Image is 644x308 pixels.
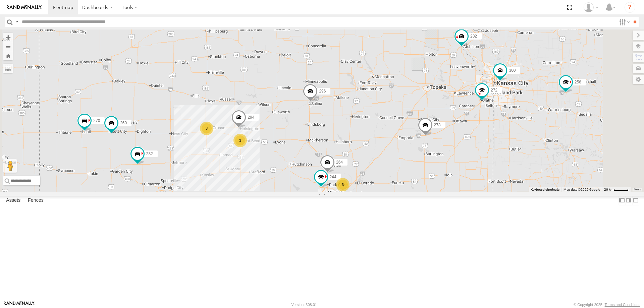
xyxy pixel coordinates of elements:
[574,303,640,307] div: © Copyright 2025 -
[336,178,350,191] div: 3
[3,33,13,42] button: Zoom in
[330,174,336,179] span: 244
[616,17,631,27] label: Search Filter Options
[24,196,47,205] label: Fences
[233,134,247,147] div: 3
[632,196,639,205] label: Hide Summary Table
[3,196,24,205] label: Assets
[563,188,600,191] span: Map data ©2025 Google
[3,51,13,60] button: Zoom Home
[14,17,19,27] label: Search Query
[602,187,631,192] button: Map Scale: 20 km per 41 pixels
[633,75,644,84] label: Map Settings
[291,303,317,307] div: Version: 308.01
[3,159,17,173] button: Drag Pegman onto the map to open Street View
[7,5,42,10] img: rand-logo.svg
[120,121,127,125] span: 260
[581,2,601,12] div: Steve Basgall
[575,80,581,84] span: 256
[625,196,632,205] label: Dock Summary Table to the Right
[319,89,326,94] span: 296
[4,301,35,308] a: Visit our Website
[619,196,625,205] label: Dock Summary Table to the Left
[3,64,13,73] label: Measure
[93,118,100,123] span: 270
[470,34,477,39] span: 282
[509,68,516,73] span: 300
[531,187,559,192] button: Keyboard shortcuts
[146,151,153,156] span: 232
[604,188,613,191] span: 20 km
[625,2,635,13] i: ?
[3,42,13,51] button: Zoom out
[605,303,640,307] a: Terms and Conditions
[248,115,254,119] span: 294
[336,160,343,165] span: 264
[491,88,497,93] span: 272
[634,188,641,191] a: Terms (opens in new tab)
[200,122,213,135] div: 3
[434,123,441,127] span: 278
